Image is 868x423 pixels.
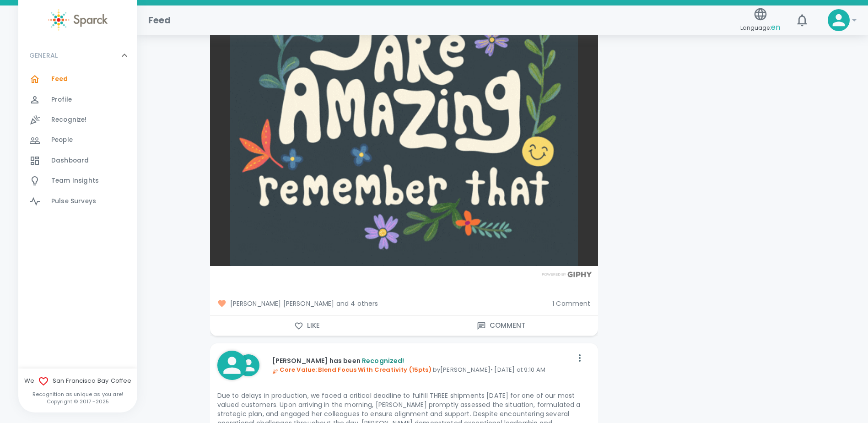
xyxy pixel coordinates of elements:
[18,69,137,215] div: GENERAL
[51,197,96,206] span: Pulse Surveys
[18,110,137,130] a: Recognize!
[148,13,171,27] h1: Feed
[404,316,598,335] button: Comment
[210,316,404,335] button: Like
[51,156,89,165] span: Dashboard
[18,130,137,150] a: People
[51,75,68,84] span: Feed
[18,69,137,89] a: Feed
[362,356,404,365] span: Recognized!
[740,22,780,34] span: Language:
[29,51,58,60] p: GENERAL
[18,376,137,387] span: We San Francisco Bay Coffee
[18,90,137,110] a: Profile
[51,176,99,185] span: Team Insights
[18,390,137,398] p: Recognition as unique as you are!
[272,365,431,374] span: Core Value: Blend Focus With Creativity (15pts)
[51,95,72,104] span: Profile
[51,115,87,125] span: Recognize!
[737,4,784,37] button: Language:en
[18,9,137,31] a: Sparck logo
[217,299,545,308] span: [PERSON_NAME] [PERSON_NAME] and 4 others
[18,191,137,211] a: Pulse Surveys
[18,171,137,191] a: Team Insights
[272,356,572,365] p: [PERSON_NAME] has been
[539,271,594,277] img: Powered by GIPHY
[18,151,137,171] a: Dashboard
[51,136,73,145] span: People
[771,22,780,33] span: en
[48,9,108,31] img: Sparck logo
[18,398,137,405] p: Copyright © 2017 - 2025
[272,365,572,374] p: by [PERSON_NAME] • [DATE] at 9:10 AM
[552,299,590,308] span: 1 Comment
[18,42,137,69] div: GENERAL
